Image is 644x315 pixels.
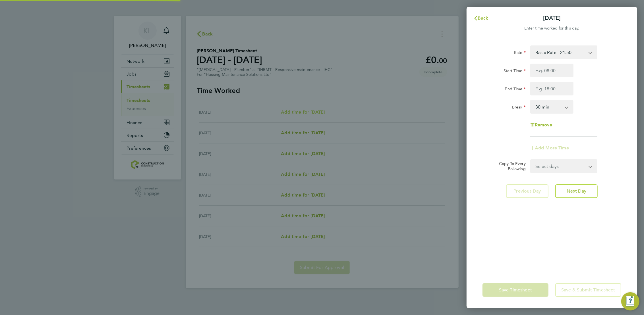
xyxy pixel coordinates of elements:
[567,188,586,194] span: Next Day
[555,184,598,198] button: Next Day
[512,105,526,111] label: Break
[467,25,637,32] div: Enter time worked for this day.
[530,64,573,77] input: E.g. 08:00
[504,68,526,75] label: Start Time
[621,292,639,310] button: Engage Resource Center
[530,123,552,127] button: Remove
[543,14,561,22] p: [DATE]
[505,86,526,93] label: End Time
[478,15,488,21] span: Back
[468,12,494,24] button: Back
[514,50,526,57] label: Rate
[535,122,552,128] span: Remove
[494,161,526,171] label: Copy To Every Following
[530,82,573,95] input: E.g. 18:00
